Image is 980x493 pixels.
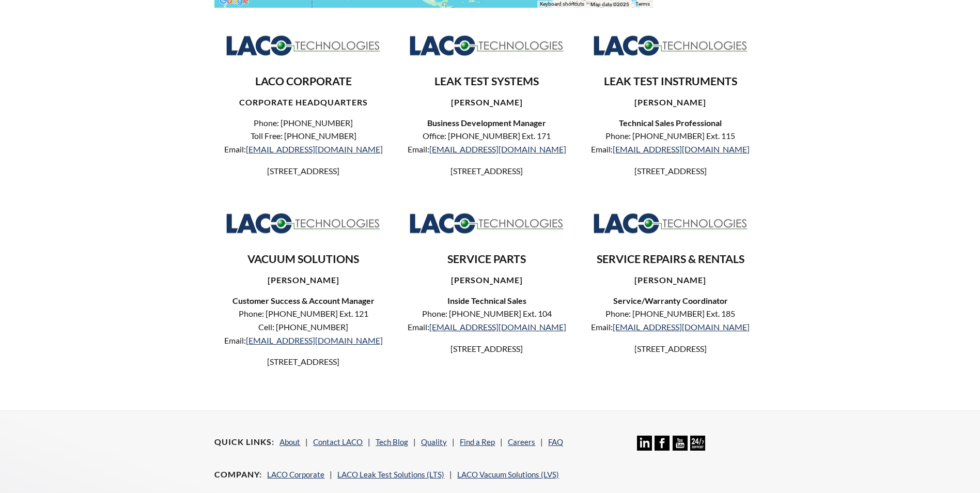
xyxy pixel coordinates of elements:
a: Tech Blog [376,437,408,446]
a: Quality [421,437,447,446]
img: Logo_LACO-TECH_hi-res.jpg [409,212,564,235]
a: [EMAIL_ADDRESS][DOMAIN_NAME] [613,322,750,332]
p: [STREET_ADDRESS] [223,355,383,368]
strong: [PERSON_NAME] [451,97,523,107]
a: LACO Vacuum Solutions (LVS) [457,470,559,479]
img: Logo_LACO-TECH_hi-res.jpg [409,35,564,57]
p: [STREET_ADDRESS] [407,164,567,178]
h4: Company [214,469,262,480]
a: [EMAIL_ADDRESS][DOMAIN_NAME] [613,144,750,154]
h3: SERVICE REPAIRS & RENTALS [590,252,751,267]
a: [EMAIL_ADDRESS][DOMAIN_NAME] [429,144,566,154]
p: [STREET_ADDRESS] [407,342,567,356]
strong: [PERSON_NAME] [634,97,706,107]
strong: Business Development Manager [427,118,546,128]
h3: VACUUM SOLUTIONS [223,252,383,267]
a: [EMAIL_ADDRESS][DOMAIN_NAME] [246,335,383,345]
a: LACO Leak Test Solutions (LTS) [337,470,444,479]
a: [EMAIL_ADDRESS][DOMAIN_NAME] [246,144,383,154]
img: Logo_LACO-TECH_hi-res.jpg [226,212,381,235]
h3: LACO CORPORATE [223,74,383,89]
strong: CORPORATE HEADQUARTERS [239,97,368,107]
p: Phone: [PHONE_NUMBER] Ext. 121 Cell: [PHONE_NUMBER] Email: [223,307,383,347]
strong: Inside Technical Sales [447,296,526,305]
a: Terms (opens in new tab) [635,1,650,7]
a: About [279,437,300,446]
img: 24/7 Support Icon [690,436,705,451]
p: Phone: [PHONE_NUMBER] Toll Free: [PHONE_NUMBER] Email: [223,116,383,156]
a: LACO Corporate [267,470,324,479]
h3: SERVICE PARTS [407,252,567,267]
a: [EMAIL_ADDRESS][DOMAIN_NAME] [429,322,566,332]
p: Office: [PHONE_NUMBER] Ext. 171 Email: [407,129,567,156]
p: [STREET_ADDRESS] [590,164,751,178]
a: FAQ [548,437,563,446]
strong: Technical Sales Professional [619,118,722,128]
p: Phone: [PHONE_NUMBER] Ext. 104 Email: [407,307,567,333]
a: Contact LACO [313,437,363,446]
h4: Quick Links [214,437,274,448]
strong: Customer Success & Account Manager [232,296,375,305]
button: Keyboard shortcuts [540,1,584,8]
img: Logo_LACO-TECH_hi-res.jpg [593,212,748,235]
p: [STREET_ADDRESS] [590,342,751,356]
a: Find a Rep [460,437,495,446]
p: Phone: [PHONE_NUMBER] Ext. 115 Email: [590,129,751,156]
a: 24/7 Support [690,443,705,452]
strong: [PERSON_NAME] [268,275,339,285]
p: Phone: [PHONE_NUMBER] Ext. 185 Email: [590,307,751,333]
h4: [PERSON_NAME] [407,275,567,286]
strong: Service/Warranty Coordinator [613,296,728,305]
strong: [PERSON_NAME] [634,275,706,285]
h3: LEAK TEST SYSTEMS [407,74,567,89]
img: Logo_LACO-TECH_hi-res.jpg [226,35,381,57]
span: Map data ©2025 [590,2,629,7]
img: Logo_LACO-TECH_hi-res.jpg [593,35,748,57]
p: [STREET_ADDRESS] [223,164,383,178]
a: Careers [508,437,535,446]
h3: LEAK TEST INSTRUMENTS [590,74,751,89]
